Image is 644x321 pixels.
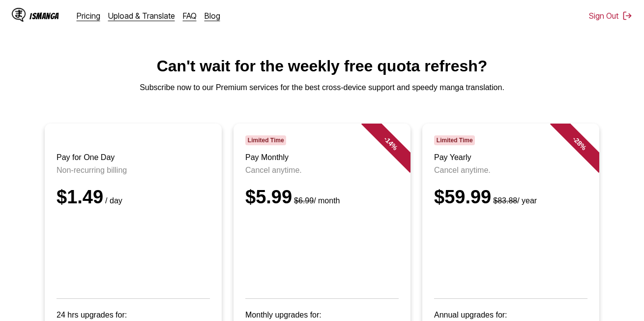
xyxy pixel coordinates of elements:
[493,196,517,205] s: $83.88
[245,220,399,285] iframe: PayPal
[29,11,59,21] div: IsManga
[589,11,632,21] button: Sign Out
[103,196,122,205] small: / day
[57,153,210,162] h3: Pay for One Day
[434,187,587,208] div: $59.99
[77,11,100,21] a: Pricing
[245,187,399,208] div: $5.99
[12,8,77,24] a: IsManga LogoIsManga
[434,220,587,285] iframe: PayPal
[8,57,636,75] h1: Can't wait for the weekly free quota refresh?
[183,11,197,21] a: FAQ
[245,135,286,145] span: Limited Time
[292,196,340,205] small: / month
[108,11,175,21] a: Upload & Translate
[434,311,587,320] p: Annual upgrades for:
[245,166,399,175] p: Cancel anytime.
[361,114,420,173] div: - 14 %
[205,11,220,21] a: Blog
[294,196,314,205] s: $6.99
[434,135,475,145] span: Limited Time
[57,187,210,208] div: $1.49
[12,8,26,22] img: IsManga Logo
[245,311,399,320] p: Monthly upgrades for:
[245,153,399,162] h3: Pay Monthly
[57,311,210,320] p: 24 hrs upgrades for:
[622,11,632,21] img: Sign out
[491,196,537,205] small: / year
[434,153,587,162] h3: Pay Yearly
[8,83,636,92] p: Subscribe now to our Premium services for the best cross-device support and speedy manga translat...
[57,166,210,175] p: Non-recurring billing
[434,166,587,175] p: Cancel anytime.
[57,220,210,285] iframe: PayPal
[550,114,609,173] div: - 28 %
